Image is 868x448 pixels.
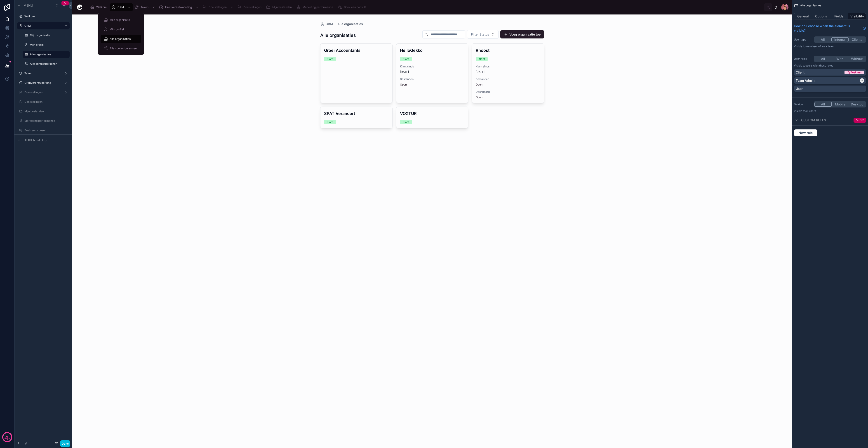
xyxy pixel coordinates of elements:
button: All [814,37,831,42]
label: User roles [794,57,812,61]
a: Taken [133,3,158,11]
button: Done [60,440,70,447]
p: 9 [6,435,8,439]
span: Alle organisaties [110,37,131,41]
span: Taken [141,5,148,9]
span: Business [850,71,862,74]
span: Mijn bestanden [272,5,292,9]
label: Marketing performance [24,119,67,123]
button: Fields [830,13,848,19]
label: Mijn bestanden [24,110,67,113]
button: With [831,56,848,61]
span: Doelstellingen [209,5,227,9]
label: Mijn organisatie [30,33,67,37]
span: Marketing performance [303,5,333,9]
a: Boek een consult [336,3,369,11]
label: Mijn profiel [30,43,67,47]
a: Alle organisaties [101,35,141,43]
label: CRM [24,24,61,28]
span: Custom rules [801,118,826,122]
label: Alle contactpersonen [30,62,67,66]
a: Urenverantwoording [158,3,201,11]
span: Alle organisaties [800,4,821,7]
a: Mijn organisatie [101,16,141,24]
span: CRM [118,5,124,9]
button: Without [849,56,866,61]
span: Users with these roles [805,64,833,67]
span: Pro [860,118,864,122]
span: Menu [24,3,33,8]
span: Mijn profiel [110,28,124,31]
a: Doelstellingen [236,3,265,11]
label: Device [794,102,812,106]
label: Doelstellingen [24,91,61,94]
button: Options [812,13,830,19]
button: Clients [849,37,866,42]
span: Boek een consult [344,5,366,9]
label: User type [794,38,812,41]
span: Doelstellingen [243,5,261,9]
button: Mobile [832,102,849,107]
span: Urenverantwoording [165,5,192,9]
button: Internal [831,37,849,42]
button: New rule [794,129,818,136]
span: Welkom [96,5,107,9]
a: Alle contactpersonen [101,44,141,52]
label: Urenverantwoording [24,81,61,85]
label: Taken [24,71,61,75]
p: days [5,437,10,440]
label: Alle organisaties [30,52,67,56]
p: Visible to [794,64,866,67]
button: All [814,102,832,107]
div: scrollable content [87,2,764,12]
a: CRM [110,3,133,11]
a: Doelstellingen [201,3,236,11]
label: Doelstellingen [24,100,67,104]
span: New rule [797,131,815,135]
span: Members of your team [805,45,835,48]
img: App logo [76,4,83,11]
p: Team Admin [796,78,814,83]
a: Marketing performance [295,3,336,11]
button: General [794,13,812,19]
span: all users [805,109,816,113]
button: Visibility [848,13,866,19]
p: User [796,86,803,91]
span: Mijn organisatie [110,18,130,22]
p: Client [796,70,804,75]
span: Alle contactpersonen [110,47,137,50]
span: How do I choose when the element is visible? [794,24,861,33]
a: How do I choose when the element is visible? [794,24,866,33]
p: Visible to [794,45,866,48]
button: All [814,56,831,61]
button: Desktop [849,102,866,107]
label: Boek een consult [24,129,67,132]
label: Welkom [24,14,67,18]
span: Hidden pages [24,138,47,142]
p: Visible to [794,109,866,113]
a: Mijn profiel [101,25,141,33]
a: Welkom [89,3,110,11]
